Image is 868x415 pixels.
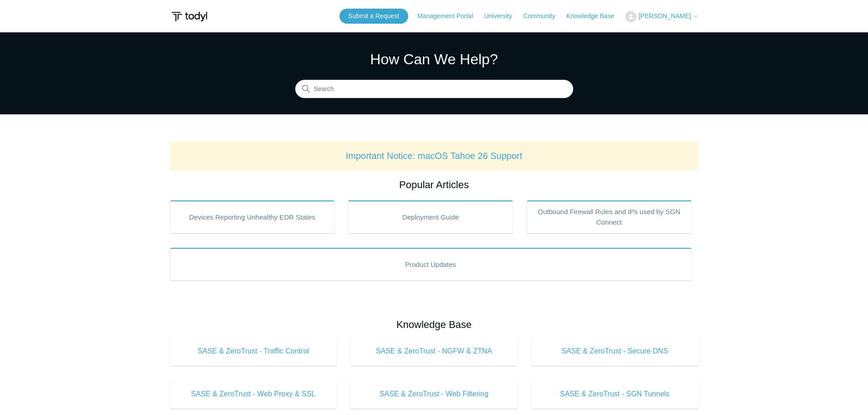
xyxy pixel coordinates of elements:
span: SASE & ZeroTrust - NGFW & ZTNA [364,346,504,357]
a: Outbound Firewall Rules and IPs used by SGN Connect [527,200,692,233]
a: Knowledge Base [566,11,623,21]
h2: Knowledge Base [170,317,699,332]
a: Product Updates [170,248,692,281]
img: Todyl Support Center Help Center home page [170,8,209,25]
a: SASE & ZeroTrust - NGFW & ZTNA [350,337,518,366]
input: Search [295,80,573,98]
a: Community [523,11,565,21]
a: SASE & ZeroTrust - Web Proxy & SSL [170,379,337,409]
a: SASE & ZeroTrust - SGN Tunnels [531,379,699,409]
a: SASE & ZeroTrust - Traffic Control [170,337,337,366]
span: [PERSON_NAME] [638,12,691,20]
h2: Popular Articles [170,177,699,192]
span: SASE & ZeroTrust - Web Proxy & SSL [184,389,324,400]
span: SASE & ZeroTrust - Traffic Control [184,346,324,357]
a: Submit a Request [339,9,408,24]
a: Devices Reporting Unhealthy EDR States [170,200,335,233]
a: SASE & ZeroTrust - Web Filtering [350,379,518,409]
a: Deployment Guide [348,200,513,233]
button: [PERSON_NAME] [625,11,698,22]
span: SASE & ZeroTrust - Secure DNS [545,346,685,357]
span: SASE & ZeroTrust - SGN Tunnels [545,389,685,400]
a: University [484,11,521,21]
a: Important Notice: macOS Tahoe 26 Support [346,151,523,161]
a: SASE & ZeroTrust - Secure DNS [531,337,699,366]
h1: How Can We Help? [295,48,573,70]
span: SASE & ZeroTrust - Web Filtering [364,389,504,400]
a: Management Portal [417,11,482,21]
